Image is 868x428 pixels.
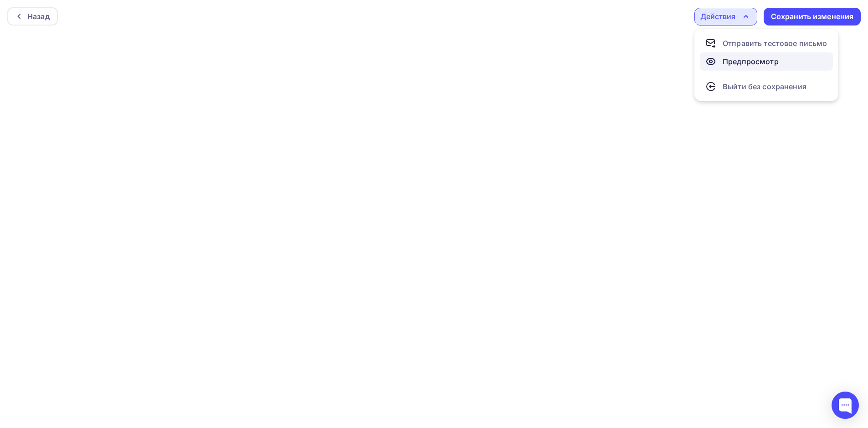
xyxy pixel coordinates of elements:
ul: Действия [694,29,838,101]
div: Предпросмотр [723,56,779,67]
div: Сохранить изменения [771,11,854,22]
div: Действия [700,11,735,22]
button: Действия [694,8,757,25]
div: Назад [27,11,50,22]
div: Отправить тестовое письмо [723,38,827,49]
div: Выйти без сохранения [723,81,806,92]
